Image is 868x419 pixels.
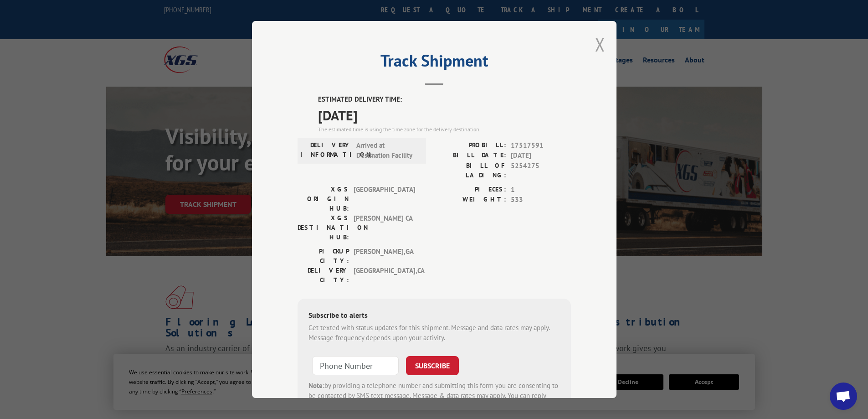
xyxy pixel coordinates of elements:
[308,381,324,390] strong: Note:
[356,140,418,161] span: Arrived at Destination Facility
[434,185,506,195] label: PIECES:
[300,140,352,161] label: DELIVERY INFORMATION:
[511,140,571,151] span: 17517591
[308,310,560,323] div: Subscribe to alerts
[298,54,571,72] h2: Track Shipment
[318,94,571,105] label: ESTIMATED DELIVERY TIME:
[595,32,605,57] button: Close modal
[434,161,506,180] label: BILL OF LADING:
[318,125,571,134] div: The estimated time is using the time zone for the delivery destination.
[308,323,560,343] div: Get texted with status updates for this shipment. Message and data rates may apply. Message frequ...
[511,150,571,161] span: [DATE]
[434,140,506,151] label: PROBILL:
[406,356,459,375] button: SUBSCRIBE
[308,381,560,412] div: by providing a telephone number and submitting this form you are consenting to be contacted by SM...
[511,185,571,195] span: 1
[298,213,349,242] label: XGS DESTINATION HUB:
[354,185,415,213] span: [GEOGRAPHIC_DATA]
[434,150,506,161] label: BILL DATE:
[511,161,571,180] span: 5254275
[318,105,571,125] span: [DATE]
[298,185,349,213] label: XGS ORIGIN HUB:
[830,383,857,410] div: Open chat
[511,195,571,205] span: 533
[354,247,415,266] span: [PERSON_NAME] , GA
[298,247,349,266] label: PICKUP CITY:
[298,266,349,285] label: DELIVERY CITY:
[354,266,415,285] span: [GEOGRAPHIC_DATA] , CA
[434,195,506,205] label: WEIGHT:
[354,213,415,242] span: [PERSON_NAME] CA
[312,356,399,375] input: Phone Number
